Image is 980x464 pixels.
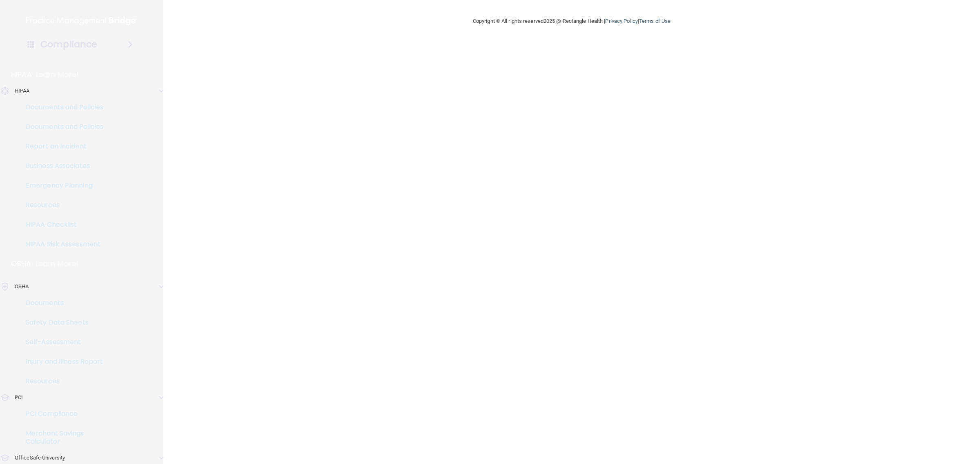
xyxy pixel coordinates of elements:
img: PMB logo [26,13,137,29]
p: Documents and Policies [5,123,117,131]
p: Emergency Planning [5,181,117,190]
p: Learn More! [36,259,79,269]
p: HIPAA Checklist [5,221,117,229]
p: Resources [5,377,117,385]
p: Safety Data Sheets [5,318,117,327]
a: Privacy Policy [605,18,637,24]
p: PCI [15,393,23,402]
p: Report an Incident [5,142,117,150]
p: OfficeSafe University [15,453,65,463]
p: Documents and Policies [5,103,117,111]
p: PCI Compliance [5,410,117,418]
p: HIPAA [11,70,32,80]
p: OSHA [11,259,31,269]
p: Business Associates [5,162,117,170]
p: HIPAA [15,86,30,96]
h4: Compliance [40,39,97,50]
p: Documents [5,299,117,307]
p: OSHA [15,282,29,292]
p: Learn More! [36,70,79,80]
p: Resources [5,201,117,209]
p: Self-Assessment [5,338,117,346]
p: Merchant Savings Calculator [5,429,117,446]
div: Copyright © All rights reserved 2025 @ Rectangle Health | | [423,8,721,34]
a: Terms of Use [639,18,670,24]
p: HIPAA Risk Assessment [5,240,117,248]
p: Injury and Illness Report [5,358,117,366]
